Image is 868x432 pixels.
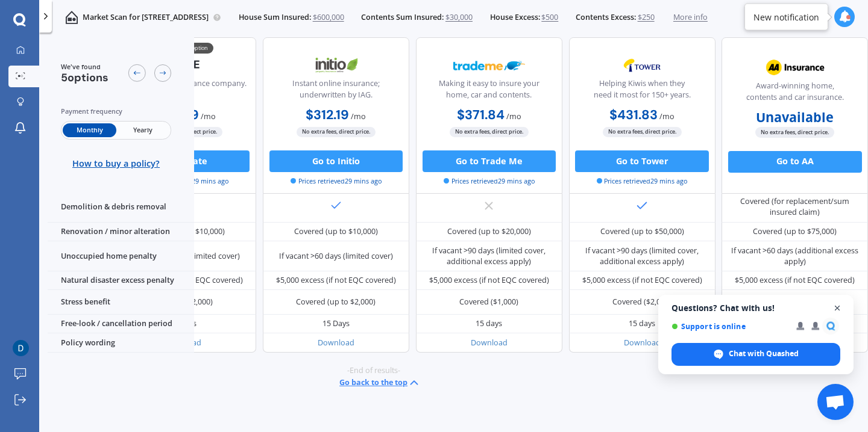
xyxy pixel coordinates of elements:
div: Renovation / minor alteration [48,223,194,242]
span: Questions? Chat with us! [671,303,840,313]
span: More info [673,12,708,23]
span: No extra fees, direct price. [297,126,376,137]
b: Unavailable [756,111,834,122]
img: AA.webp [759,54,831,81]
div: If vacant >60 days (additional excess apply) [730,245,860,267]
span: / mo [201,111,216,122]
div: Stress benefit [48,290,194,314]
span: How to buy a policy? [72,158,160,169]
div: Covered (up to $2,000) [296,297,376,307]
div: If vacant >90 days (limited cover, additional excess apply) [424,245,554,267]
div: $5,000 excess (if not EQC covered) [276,275,396,286]
div: Open chat [817,384,854,420]
button: Go to AA [728,150,861,172]
button: Go back to the top [339,376,421,389]
div: Instant online insurance; underwritten by IAG. [272,78,400,105]
button: Go to Initio [269,150,403,171]
span: Close chat [830,301,845,316]
div: Demolition & debris removal [48,193,194,223]
div: Covered ($2,000) [612,297,671,307]
span: House Excess: [490,12,540,23]
div: Making it easy to insure your home, car and contents. [425,78,553,105]
div: $5,000 excess (if not EQC covered) [429,275,549,286]
span: Prices retrieved 29 mins ago [444,176,535,186]
b: $371.84 [457,106,505,123]
span: No extra fees, direct price. [603,126,682,137]
div: Unoccupied home penalty [48,241,194,271]
span: / mo [351,111,366,122]
div: Covered (up to $20,000) [447,226,531,237]
span: Yearly [116,123,169,137]
div: If vacant >60 days (limited cover) [279,251,393,262]
div: Chat with Quashed [671,343,840,366]
span: $500 [541,12,558,23]
img: Tower.webp [606,51,678,78]
button: Go to Tower [575,150,708,171]
span: Contents Sum Insured: [361,12,444,23]
a: Download [471,338,508,348]
div: New notification [753,11,819,23]
span: Prices retrieved 29 mins ago [597,176,688,186]
span: Monthly [63,123,116,137]
span: We've found [61,61,108,71]
p: Market Scan for [STREET_ADDRESS] [83,12,209,23]
div: Policy wording [48,333,194,353]
b: $431.83 [609,106,658,123]
span: Contents Excess: [576,12,636,23]
b: $312.19 [306,106,349,123]
span: -End of results- [347,365,400,376]
div: Helping Kiwis when they need it most for 150+ years. [578,78,706,105]
span: No extra fees, direct price. [755,127,834,137]
div: Natural disaster excess penalty [48,271,194,291]
div: 15 Days [322,318,350,329]
button: Go to Trade Me [423,150,556,171]
img: home-and-contents.b802091223b8502ef2dd.svg [65,11,78,24]
div: Award-winning home, contents and car insurance. [731,80,859,107]
span: / mo [659,111,675,122]
span: Support is online [671,322,788,331]
div: Covered (up to $10,000) [294,226,378,237]
span: Prices retrieved 29 mins ago [291,176,382,186]
img: Initio.webp [300,51,372,78]
a: Download [318,338,354,348]
div: $5,000 excess (if not EQC covered) [582,275,702,286]
span: / mo [506,111,521,122]
span: $30,000 [445,12,473,23]
div: Covered (up to $50,000) [600,226,684,237]
div: 15 days [476,318,502,329]
span: 5 options [61,70,108,85]
div: Payment frequency [61,106,172,117]
span: $600,000 [313,12,344,23]
div: 15 days [629,318,655,329]
div: Covered (up to $75,000) [753,226,837,237]
div: $5,000 excess (if not EQC covered) [735,275,855,286]
img: Trademe.webp [453,51,525,78]
span: No extra fees, direct price. [450,126,529,137]
span: House Sum Insured: [239,12,311,23]
img: ACg8ocIoEzlDgiIteE2kRRE91CL8uIqx3ynQnZx8dNKSxH3oKkBtoNc=s96-c [13,340,29,356]
span: Chat with Quashed [729,348,799,359]
div: If vacant >90 days (limited cover, additional excess apply) [577,245,707,267]
a: Download [624,338,661,348]
span: $250 [638,12,655,23]
div: Free-look / cancellation period [48,315,194,334]
div: Covered (for replacement/sum insured claim) [730,196,860,218]
div: Covered ($1,000) [459,297,518,307]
